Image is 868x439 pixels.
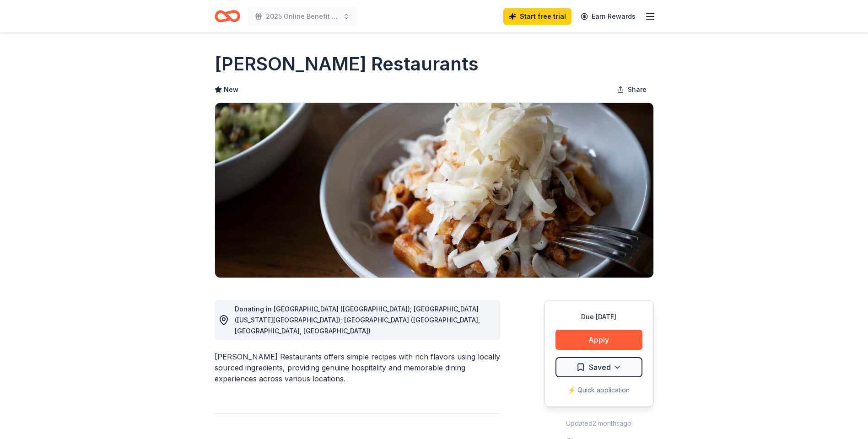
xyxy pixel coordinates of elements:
[224,84,238,95] span: New
[503,8,571,25] a: Start free trial
[628,84,647,95] span: Share
[215,5,240,27] a: Home
[555,311,642,322] div: Due [DATE]
[555,385,642,396] div: ⚡️ Quick application
[589,361,611,373] span: Saved
[266,11,339,22] span: 2025 Online Benefit Auction
[215,51,479,77] h1: [PERSON_NAME] Restaurants
[215,351,500,384] div: [PERSON_NAME] Restaurants offers simple recipes with rich flavors using locally sourced ingredien...
[575,8,641,25] a: Earn Rewards
[609,80,654,99] button: Share
[555,330,642,350] button: Apply
[235,305,480,335] span: Donating in [GEOGRAPHIC_DATA] ([GEOGRAPHIC_DATA]); [GEOGRAPHIC_DATA] ([US_STATE][GEOGRAPHIC_DATA]...
[544,418,654,429] div: Updated 2 months ago
[555,357,642,377] button: Saved
[215,103,653,278] img: Image for Ethan Stowell Restaurants
[248,7,357,26] button: 2025 Online Benefit Auction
